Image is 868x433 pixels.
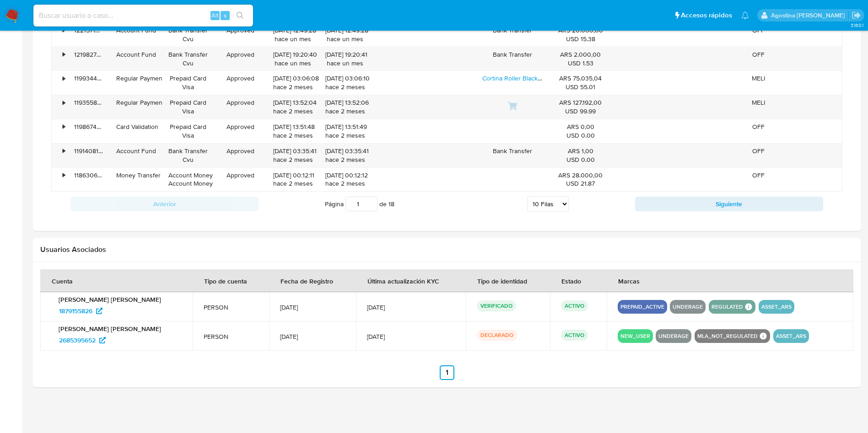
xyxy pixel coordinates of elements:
[231,9,249,22] button: search-icon
[40,245,853,254] h2: Usuarios Asociados
[33,10,253,21] input: Buscar usuario o caso...
[741,11,749,19] a: Notificaciones
[852,11,861,20] a: Salir
[681,11,732,20] span: Accesos rápidos
[851,21,863,29] span: 3.160.1
[211,11,219,20] span: Alt
[224,11,226,20] span: s
[771,11,848,20] p: agostina.faruolo@mercadolibre.com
